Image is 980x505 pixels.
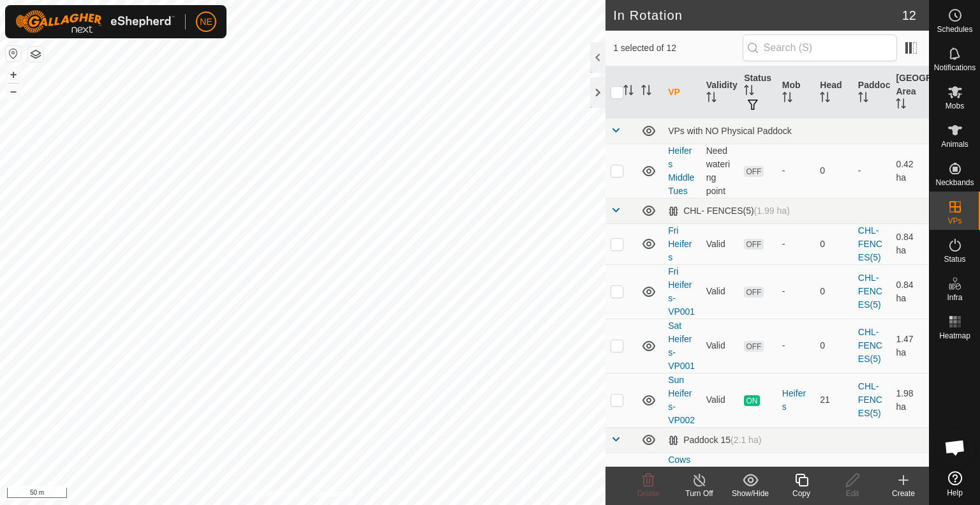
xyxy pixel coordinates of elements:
div: Paddock 15 [668,435,761,446]
div: - [782,164,810,177]
span: Status [944,255,965,263]
span: VPs [947,217,961,225]
span: 12 [902,6,916,25]
a: Sun Heifers-VP002 [668,375,695,425]
span: Help [947,489,963,497]
button: – [6,84,21,99]
td: 1.98 ha [891,373,929,427]
span: Heatmap [939,332,970,340]
span: Mobs [946,102,964,110]
a: Fri Heifers-VP001 [668,266,695,317]
div: VPs with NO Physical Paddock [668,126,924,136]
p-sorticon: Activate to sort [858,94,868,104]
h2: In Rotation [613,8,902,23]
td: 0 [815,223,853,264]
td: 0.84 ha [891,264,929,319]
a: CHL- FENCES(5) [858,273,882,310]
td: Valid [701,373,739,427]
a: Help [930,466,980,502]
span: NE [200,15,212,29]
td: 0.42 ha [891,144,929,198]
td: Valid [701,319,739,373]
td: 0.84 ha [891,223,929,264]
span: Delete [637,489,660,498]
td: - [853,144,891,198]
a: CHL- FENCES(5) [858,225,882,262]
th: Mob [777,66,815,119]
span: (1.99 ha) [754,206,790,216]
a: Sat Heifers-VP001 [668,320,695,371]
span: Infra [947,294,962,301]
a: Fri Heifers [668,225,692,262]
div: Edit [827,488,878,499]
p-sorticon: Activate to sort [782,94,792,104]
span: OFF [744,287,763,298]
div: Open chat [936,428,974,467]
div: Heifers [782,387,810,414]
a: CHL- FENCES(5) [858,381,882,418]
td: 21 [815,373,853,427]
span: OFF [744,166,763,177]
span: Animals [941,140,969,148]
td: 0 [815,264,853,319]
div: Copy [776,488,827,499]
div: - [782,339,810,352]
td: 0 [815,144,853,198]
p-sorticon: Activate to sort [641,87,651,97]
span: 1 selected of 12 [613,41,742,55]
img: Gallagher Logo [15,10,175,33]
p-sorticon: Activate to sort [896,100,906,110]
p-sorticon: Activate to sort [744,87,754,97]
th: [GEOGRAPHIC_DATA] Area [891,66,929,119]
td: Valid [701,264,739,319]
p-sorticon: Activate to sort [623,87,634,97]
div: Turn Off [674,488,725,499]
th: VP [663,66,701,119]
a: CHL- FENCES(5) [858,327,882,364]
div: Show/Hide [725,488,776,499]
button: Map Layers [28,47,43,62]
th: Paddock [853,66,891,119]
span: Schedules [937,26,972,33]
span: OFF [744,341,763,352]
div: - [782,237,810,251]
p-sorticon: Activate to sort [706,94,716,104]
th: Validity [701,66,739,119]
a: Privacy Policy [253,488,301,500]
span: OFF [744,239,763,250]
span: Neckbands [935,179,974,186]
td: Valid [701,223,739,264]
td: 0 [815,319,853,373]
span: (2.1 ha) [731,435,761,445]
span: ON [744,395,759,406]
button: Reset Map [6,46,21,61]
button: + [6,67,21,82]
span: Notifications [934,64,976,72]
a: Heifers Middle Tues [668,146,694,196]
p-sorticon: Activate to sort [820,94,830,104]
td: Need watering point [701,144,739,198]
th: Head [815,66,853,119]
div: CHL- FENCES(5) [668,206,790,216]
th: Status [739,66,777,119]
a: Contact Us [315,488,353,500]
td: 1.47 ha [891,319,929,373]
div: Create [878,488,929,499]
div: - [782,285,810,298]
input: Search (S) [743,34,897,61]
